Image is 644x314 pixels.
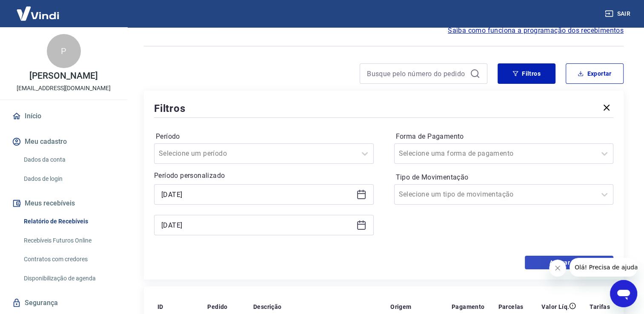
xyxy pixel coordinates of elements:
p: Tarifas [590,303,610,311]
input: Busque pelo número do pedido [367,67,467,80]
p: Descrição [253,303,282,311]
p: Pagamento [452,303,485,311]
a: Saiba como funciona a programação dos recebimentos [448,26,624,36]
a: Recebíveis Futuros Online [20,232,117,249]
button: Meu cadastro [10,132,117,151]
label: Forma de Pagamento [396,131,612,142]
img: Vindi [10,0,66,26]
a: Dados da conta [20,151,117,168]
iframe: Botão para abrir a janela de mensagens [610,280,637,307]
button: Filtros [498,63,555,84]
label: Tipo de Movimentação [396,172,612,183]
p: Período personalizado [154,171,374,181]
input: Data final [161,219,353,231]
a: Segurança [10,294,117,312]
p: Parcelas [498,303,524,311]
p: [PERSON_NAME] [29,71,97,80]
button: Sair [603,6,634,22]
a: Disponibilização de agenda [20,270,117,287]
p: Valor Líq. [541,303,569,311]
p: Origem [390,303,411,311]
a: Início [10,107,117,126]
button: Aplicar filtros [525,256,613,269]
a: Relatório de Recebíveis [20,213,117,230]
button: Exportar [566,63,624,84]
div: P [47,34,81,68]
h5: Filtros [154,102,186,115]
p: Pedido [207,303,227,311]
a: Dados de login [20,170,117,188]
button: Meus recebíveis [10,194,117,213]
a: Contratos com credores [20,251,117,268]
input: Data inicial [161,188,353,201]
p: [EMAIL_ADDRESS][DOMAIN_NAME] [17,84,111,93]
iframe: Mensagem da empresa [570,258,637,277]
p: ID [157,303,163,311]
label: Período [156,131,372,142]
span: Olá! Precisa de ajuda? [5,6,72,13]
iframe: Fechar mensagem [549,260,566,277]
